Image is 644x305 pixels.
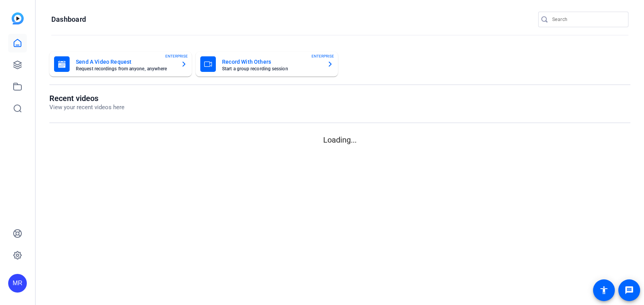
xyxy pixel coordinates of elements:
[49,103,124,112] p: View your recent videos here
[8,274,27,293] div: MR
[599,286,609,295] mat-icon: accessibility
[51,15,86,24] h1: Dashboard
[222,66,321,71] mat-card-subtitle: Start a group recording session
[196,52,338,77] button: Record With OthersStart a group recording sessionENTERPRISE
[76,66,175,71] mat-card-subtitle: Request recordings from anyone, anywhere
[222,57,321,66] mat-card-title: Record With Others
[49,52,192,77] button: Send A Video RequestRequest recordings from anyone, anywhereENTERPRISE
[76,57,175,66] mat-card-title: Send A Video Request
[49,134,630,146] p: Loading...
[49,94,124,103] h1: Recent videos
[165,53,188,59] span: ENTERPRISE
[552,15,622,24] input: Search
[12,12,24,24] img: blue-gradient.svg
[311,53,334,59] span: ENTERPRISE
[625,286,634,295] mat-icon: message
